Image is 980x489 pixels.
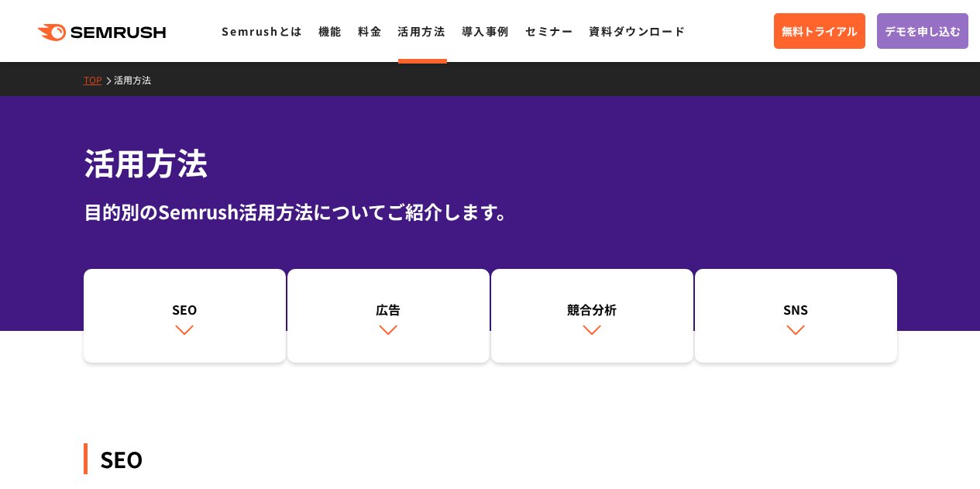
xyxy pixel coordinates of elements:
a: 活用方法 [114,73,163,86]
div: 広告 [295,300,482,319]
a: 無料トライアル [774,13,865,49]
span: 無料トライアル [782,22,858,40]
div: SEO [91,300,278,319]
a: 料金 [358,23,382,39]
a: 広告 [287,269,490,363]
a: 機能 [318,23,342,39]
h1: 活用方法 [84,139,897,185]
a: 活用方法 [397,23,445,39]
a: 競合分析 [491,269,693,363]
span: デモを申し込む [885,22,961,40]
div: 競合分析 [499,300,686,319]
a: TOP [84,73,114,86]
div: 目的別のSemrush活用方法についてご紹介します。 [84,198,897,226]
a: デモを申し込む [877,13,968,49]
a: SNS [695,269,897,363]
a: SEO [84,269,286,363]
div: SNS [703,300,889,319]
div: SEO [84,443,897,474]
a: 導入事例 [462,23,510,39]
a: セミナー [525,23,573,39]
a: Semrushとは [222,23,302,39]
a: 資料ダウンロード [589,23,686,39]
